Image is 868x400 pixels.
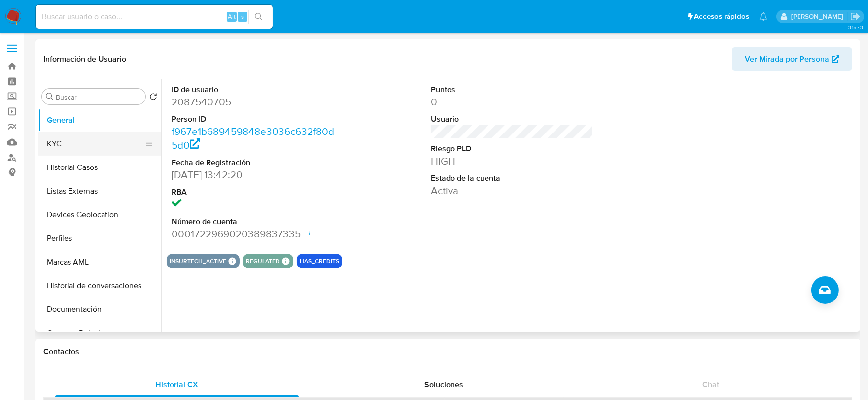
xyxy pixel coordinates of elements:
button: Marcas AML [38,250,161,274]
dt: RBA [172,187,335,198]
dt: Número de cuenta [172,216,335,227]
button: Cruces y Relaciones [38,321,161,345]
dd: 2087540705 [172,95,335,109]
p: dalia.goicochea@mercadolibre.com.mx [791,12,847,21]
button: Historial de conversaciones [38,274,161,298]
span: Chat [702,379,719,390]
button: search-icon [248,10,269,24]
input: Buscar usuario o caso... [36,10,273,23]
dd: 0001722969020389837335 [172,227,335,241]
dt: Person ID [172,114,335,125]
button: Listas Externas [38,179,161,203]
button: Ver Mirada por Persona [732,47,852,71]
h1: Contactos [43,347,852,357]
a: f967e1b689459848e3036c632f80d5d0 [172,124,334,152]
dd: [DATE] 13:42:20 [172,168,335,182]
dt: Estado de la cuenta [431,173,594,184]
button: Historial Casos [38,156,161,179]
span: Ver Mirada por Persona [745,47,829,71]
h1: Información de Usuario [43,54,126,64]
dd: HIGH [431,154,594,168]
button: Perfiles [38,227,161,250]
span: Historial CX [155,379,198,390]
button: Documentación [38,298,161,321]
dt: Usuario [431,114,594,125]
button: General [38,108,161,132]
button: Volver al orden por defecto [149,93,157,103]
dt: Puntos [431,84,594,95]
dt: Riesgo PLD [431,143,594,154]
dd: Activa [431,184,594,198]
input: Buscar [56,93,141,101]
span: Soluciones [424,379,463,390]
a: Notificaciones [759,12,767,21]
span: s [241,12,244,21]
a: Salir [850,11,861,22]
span: Accesos rápidos [694,11,749,22]
button: Devices Geolocation [38,203,161,227]
button: Buscar [46,93,54,100]
dd: 0 [431,95,594,109]
span: Alt [228,12,236,21]
button: KYC [38,132,153,156]
dt: ID de usuario [172,84,335,95]
dt: Fecha de Registración [172,157,335,168]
